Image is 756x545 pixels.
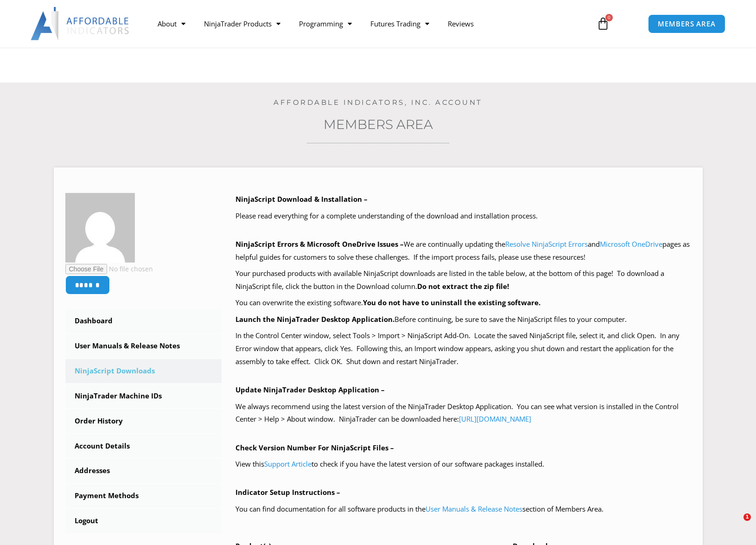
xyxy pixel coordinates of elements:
[658,20,716,27] span: MEMBERS AREA
[65,459,222,483] a: Addresses
[235,296,691,309] p: You can overwrite the existing software.
[148,13,586,34] nav: Menu
[235,487,340,497] b: Indicator Setup Instructions –
[264,459,311,468] a: Support Article
[235,194,368,204] b: NinjaScript Download & Installation –
[148,13,195,34] a: About
[724,513,747,536] iframe: Intercom live chat
[235,239,404,249] b: NinjaScript Errors & Microsoft OneDrive Issues –
[235,329,691,368] p: In the Control Center window, select Tools > Import > NinjaScript Add-On. Locate the saved NinjaS...
[65,334,222,358] a: User Manuals & Release Notes
[235,314,394,324] b: Launch the NinjaTrader Desktop Application.
[65,434,222,458] a: Account Details
[65,309,222,533] nav: Account pages
[65,484,222,508] a: Payment Methods
[65,309,222,333] a: Dashboard
[583,10,623,37] a: 0
[324,116,433,132] a: Members Area
[743,513,751,521] span: 1
[235,458,691,471] p: View this to check if you have the latest version of our software packages installed.
[65,384,222,408] a: NinjaTrader Machine IDs
[438,13,483,34] a: Reviews
[363,298,540,307] b: You do not have to uninstall the existing software.
[600,239,662,249] a: Microsoft OneDrive
[273,98,483,107] a: Affordable Indicators, Inc. Account
[605,14,613,21] span: 0
[235,400,691,426] p: We always recommend using the latest version of the NinjaTrader Desktop Application. You can see ...
[65,193,135,263] img: 18588248f47db74aa67f77eb8bfce149bba37670ee3ec041958043f7d9147e14
[361,13,438,34] a: Futures Trading
[459,414,531,423] a: [URL][DOMAIN_NAME]
[235,503,691,516] p: You can find documentation for all software products in the section of Members Area.
[65,409,222,433] a: Order History
[505,239,588,249] a: Resolve NinjaScript Errors
[648,14,725,33] a: MEMBERS AREA
[235,385,385,394] b: Update NinjaTrader Desktop Application –
[426,504,522,513] a: User Manuals & Release Notes
[235,238,691,264] p: We are continually updating the and pages as helpful guides for customers to solve these challeng...
[235,210,691,223] p: Please read everything for a complete understanding of the download and installation process.
[31,7,130,40] img: LogoAI | Affordable Indicators – NinjaTrader
[290,13,361,34] a: Programming
[65,359,222,383] a: NinjaScript Downloads
[235,267,691,293] p: Your purchased products with available NinjaScript downloads are listed in the table below, at th...
[417,282,509,291] b: Do not extract the zip file!
[65,509,222,533] a: Logout
[235,443,394,452] b: Check Version Number For NinjaScript Files –
[195,13,290,34] a: NinjaTrader Products
[235,313,691,326] p: Before continuing, be sure to save the NinjaScript files to your computer.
